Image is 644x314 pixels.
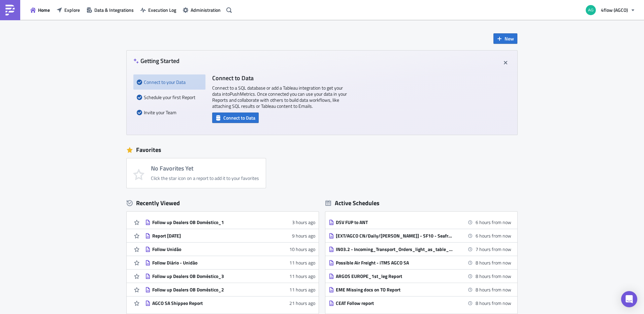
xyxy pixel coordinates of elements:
[152,233,270,239] div: Report [DATE]
[212,114,259,121] a: Connect to Data
[329,243,511,256] a: IN03.2 - Incoming_Transport_Orders_light_as_table_Report_CSV_BVS/GIMA, Daily (Mon - Fri), 0700AM ...
[151,165,259,172] h4: No Favorites Yet
[212,85,347,109] p: Connect to a SQL database or add a Tableau integration to get your data into PushMetrics . Once c...
[145,229,315,242] a: Report [DATE]9 hours ago
[476,246,511,253] time: 2025-10-08 02:00
[223,114,255,121] span: Connect to Data
[289,300,315,307] time: 2025-10-07T01:45:17Z
[148,6,176,13] span: Execution Log
[292,232,315,239] time: 2025-10-07T13:28:03Z
[152,287,270,293] div: Follow up Dealers OB Doméstico_2
[329,256,511,269] a: Possible Air Freight - iTMS AGCO SA8 hours from now
[621,291,637,307] div: Open Intercom Messenger
[476,232,511,239] time: 2025-10-08 01:45
[336,233,454,239] div: [EXT/AGCO CN/Daily/[PERSON_NAME]] - SF10 - Seafreight Article Tracking Report
[505,35,514,42] span: New
[83,5,137,15] button: Data & Integrations
[145,243,315,256] a: Follow Unidão10 hours ago
[585,4,597,16] img: Avatar
[582,3,639,18] button: 4flow (AGCO)
[476,219,511,226] time: 2025-10-08 01:00
[145,283,315,296] a: Follow up Dealers OB Doméstico_211 hours ago
[292,219,315,226] time: 2025-10-07T19:41:59Z
[212,113,259,123] button: Connect to Data
[329,216,511,229] a: DSV FUP to ANT6 hours from now
[325,199,380,207] div: Active Schedules
[152,246,270,252] div: Follow Unidão
[601,6,628,13] span: 4flow (AGCO)
[152,273,270,279] div: Follow up Dealers OB Doméstico_3
[493,33,517,44] button: New
[137,90,202,105] div: Schedule your first Report
[64,6,80,13] span: Explore
[329,270,511,283] a: ARGOS EUROPE_1st_leg Report8 hours from now
[137,105,202,120] div: Invite your Team
[212,74,347,82] h4: Connect to Data
[329,296,511,310] a: CEAT Follow report8 hours from now
[94,6,134,13] span: Data & Integrations
[145,270,315,283] a: Follow up Dealers OB Doméstico_311 hours ago
[145,256,315,269] a: Follow Diário - Unidão11 hours ago
[145,216,315,229] a: Follow up Dealers OB Doméstico_13 hours ago
[127,145,517,155] div: Favorites
[180,5,224,15] button: Administration
[329,283,511,296] a: EME Missing docs on TO Report8 hours from now
[476,300,511,307] time: 2025-10-08 03:00
[38,6,50,13] span: Home
[336,287,454,293] div: EME Missing docs on TO Report
[137,5,180,15] button: Execution Log
[152,300,270,306] div: AGCO SA Shippeo Report
[53,5,83,15] button: Explore
[336,246,454,252] div: IN03.2 - Incoming_Transport_Orders_light_as_table_Report_CSV_BVS/GIMA, Daily (Mon - Fri), 0700AM ...
[5,5,15,15] img: PushMetrics
[152,260,270,266] div: Follow Diário - Unidão
[151,175,259,181] div: Click the star icon on a report to add it to your favorites
[476,259,511,266] time: 2025-10-08 03:00
[476,286,511,293] time: 2025-10-08 03:00
[329,229,511,242] a: [EXT/AGCO CN/Daily/[PERSON_NAME]] - SF10 - Seafreight Article Tracking Report6 hours from now
[336,273,454,279] div: ARGOS EUROPE_1st_leg Report
[289,286,315,293] time: 2025-10-07T11:41:15Z
[191,6,221,13] span: Administration
[145,296,315,310] a: AGCO SA Shippeo Report21 hours ago
[476,273,511,280] time: 2025-10-08 03:00
[289,273,315,280] time: 2025-10-07T11:41:54Z
[336,260,454,266] div: Possible Air Freight - iTMS AGCO SA
[152,219,270,225] div: Follow up Dealers OB Doméstico_1
[137,74,202,90] div: Connect to your Data
[127,198,319,208] div: Recently Viewed
[27,5,53,15] button: Home
[289,246,315,253] time: 2025-10-07T12:29:26Z
[336,219,454,225] div: DSV FUP to ANT
[133,57,180,64] h4: Getting Started
[336,300,454,306] div: CEAT Follow report
[289,259,315,266] time: 2025-10-07T11:46:47Z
